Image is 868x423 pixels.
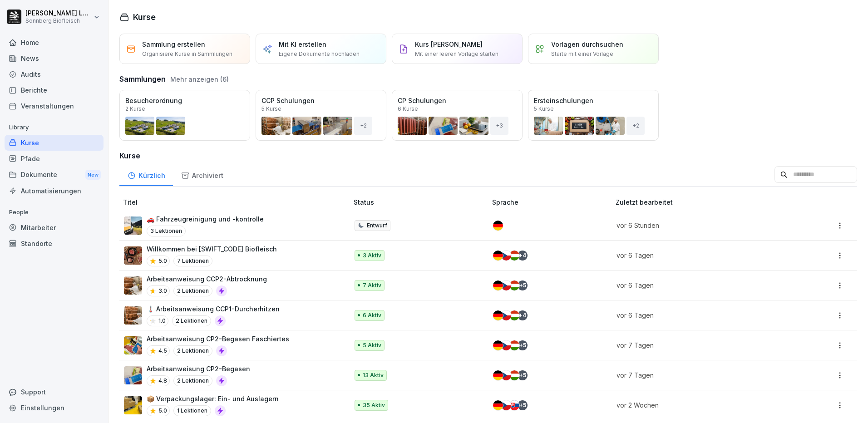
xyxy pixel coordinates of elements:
p: 5.0 [158,407,167,415]
div: + 3 [490,117,508,135]
a: News [5,50,104,66]
a: Mitarbeiter [5,220,104,236]
img: de.svg [493,251,503,261]
div: + 4 [518,251,528,261]
a: CP Schulungen6 Kurse+3 [392,90,523,141]
p: 1 Lektionen [173,405,211,416]
p: Organisiere Kurse in Sammlungen [142,50,232,58]
p: 2 Kurse [125,106,145,112]
p: 7 Lektionen [173,256,212,266]
img: de.svg [493,310,503,320]
img: fh1uvn449maj2eaxxuiav0c6.png [124,216,142,235]
p: vor 6 Tagen [616,251,784,260]
p: 7 Aktiv [363,281,381,290]
p: 5.0 [158,257,167,265]
div: + 5 [518,280,528,290]
p: Arbeitsanweisung CP2-Begasen Faschiertes [147,334,289,344]
p: 2 Lektionen [173,345,212,356]
p: Sprache [492,197,612,207]
img: hu.svg [509,280,519,290]
p: vor 7 Tagen [616,340,784,350]
p: 2 Lektionen [173,285,212,296]
img: de.svg [493,340,503,350]
div: + 2 [354,117,372,135]
a: DokumenteNew [5,167,104,183]
a: Home [5,34,104,50]
p: 6 Kurse [398,106,418,112]
p: 🚗 Fahrzeugreinigung und -kontrolle [147,214,264,224]
p: 35 Aktiv [363,401,385,409]
a: Besucherordnung2 Kurse [119,90,250,141]
img: de.svg [493,280,503,290]
p: CCP Schulungen [261,96,380,105]
div: Kürzlich [119,163,173,186]
p: 6 Aktiv [363,311,381,320]
p: 1.0 [158,317,166,325]
div: + 2 [626,117,645,135]
h3: Kurse [119,150,857,161]
img: oenbij6eacdvlc0h8sr4t2f0.png [124,366,142,384]
img: hvxepc8g01zu3rjqex5ywi6r.png [124,306,142,325]
p: Eigene Dokumente hochladen [279,50,360,58]
img: sk.svg [509,400,519,410]
div: Dokumente [5,167,104,183]
p: vor 6 Stunden [616,221,784,230]
p: 5 Kurse [261,106,281,112]
p: Arbeitsanweisung CP2-Begasen [147,364,250,374]
a: Veranstaltungen [5,98,104,114]
img: hu.svg [509,340,519,350]
h3: Sammlungen [119,74,166,84]
a: Einstellungen [5,400,104,416]
p: Kurs [PERSON_NAME] [415,39,483,49]
button: Mehr anzeigen (6) [170,74,229,84]
div: Support [5,384,104,400]
p: 🌡️ Arbeitsanweisung CCP1-Durcherhitzen [147,304,280,314]
div: Audits [5,66,104,82]
div: Berichte [5,82,104,98]
p: vor 6 Tagen [616,280,784,290]
p: vor 7 Tagen [616,370,784,380]
div: Standorte [5,236,104,251]
p: vor 6 Tagen [616,310,784,320]
p: Starte mit einer Vorlage [551,50,613,58]
p: Mit KI erstellen [279,39,326,49]
img: cz.svg [501,251,511,261]
img: de.svg [493,221,503,231]
a: Kurse [5,135,104,151]
img: cz.svg [501,400,511,410]
div: Archiviert [173,163,231,186]
p: Willkommen bei [SWIFT_CODE] Biofleisch [147,244,277,254]
p: 3.0 [158,287,167,295]
img: cz.svg [501,280,511,290]
p: 13 Aktiv [363,371,384,379]
p: Status [354,197,489,207]
p: vor 2 Wochen [616,400,784,410]
img: de.svg [493,370,503,380]
p: 3 Lektionen [147,226,186,236]
p: Besucherordnung [125,96,244,105]
img: g1mf2oopp3hpfy5j4nli41fj.png [124,396,142,414]
p: [PERSON_NAME] Lumetsberger [25,10,92,17]
div: + 5 [518,340,528,350]
div: New [85,170,101,180]
p: Mit einer leeren Vorlage starten [415,50,498,58]
p: Vorlagen durchsuchen [551,39,623,49]
a: Pfade [5,151,104,167]
p: Sammlung erstellen [142,39,205,49]
div: Automatisierungen [5,183,104,199]
p: Sonnberg Biofleisch [25,18,92,24]
a: CCP Schulungen5 Kurse+2 [256,90,386,141]
p: 3 Aktiv [363,251,381,260]
p: 📦 Verpackungslager: Ein- und Auslagern [147,394,279,403]
p: 4.8 [158,377,167,385]
img: hj9o9v8kzxvzc93uvlzx86ct.png [124,336,142,354]
div: + 5 [518,370,528,380]
p: Entwurf [367,221,387,230]
p: Ersteinschulungen [534,96,653,105]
